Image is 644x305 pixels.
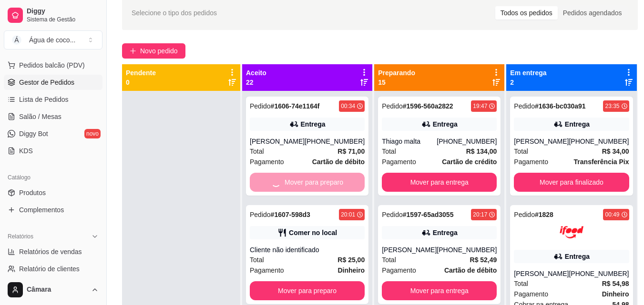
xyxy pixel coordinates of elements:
p: 2 [510,78,546,87]
span: Total [250,255,264,265]
button: Select a team [4,30,102,49]
div: 20:01 [341,211,355,218]
span: Complementos [19,205,64,215]
span: Diggy Bot [19,129,48,138]
span: Pedido [250,102,271,110]
strong: Dinheiro [337,266,365,274]
p: 0 [126,78,156,87]
button: Câmara [4,278,102,301]
span: Relatórios de vendas [19,247,82,256]
div: 20:17 [473,211,487,218]
a: Complementos [4,202,102,217]
div: 00:34 [341,102,355,110]
button: Novo pedido [122,43,185,59]
img: ifood [560,220,583,244]
div: 00:49 [605,211,619,218]
span: Total [382,146,396,157]
span: Pedido [250,211,271,218]
strong: R$ 52,49 [470,256,497,264]
p: Aceito [246,68,266,78]
span: Novo pedido [140,46,178,56]
span: Pedido [382,102,403,110]
span: Total [382,255,396,265]
span: Total [250,146,264,157]
div: [PERSON_NAME] [514,137,569,146]
button: Mover para preparo [250,281,365,300]
a: Gestor de Pedidos [4,75,102,90]
a: Relatório de clientes [4,261,102,276]
a: Diggy Botnovo [4,126,102,141]
strong: # 1597-65ad3055 [403,211,454,218]
p: 15 [378,78,415,87]
p: Em entrega [510,68,546,78]
div: 19:47 [473,102,487,110]
div: [PHONE_NUMBER] [569,137,629,146]
div: [PERSON_NAME] [382,245,437,255]
span: Salão / Mesas [19,112,61,121]
a: Produtos [4,185,102,200]
div: Entrega [565,119,590,129]
strong: # 1606-74e1164f [271,102,320,110]
div: Entrega [433,228,458,237]
div: Entrega [301,119,326,129]
a: Lista de Pedidos [4,92,102,107]
strong: # 1596-560a2822 [403,102,453,110]
button: Mover para entrega [382,281,497,300]
button: Pedidos balcão (PDV) [4,58,102,73]
span: Lista de Pedidos [19,95,69,104]
span: Relatório de clientes [19,264,80,274]
strong: Cartão de crédito [442,158,497,166]
strong: R$ 25,00 [337,256,365,264]
div: Todos os pedidos [495,6,558,20]
strong: # 1607-598d3 [271,211,310,218]
span: Pagamento [514,289,548,299]
button: Mover para entrega [382,173,497,192]
strong: R$ 134,00 [466,148,497,155]
span: Câmara [27,285,87,294]
span: Selecione o tipo dos pedidos [132,8,217,18]
div: [PHONE_NUMBER] [569,269,629,278]
span: Gestor de Pedidos [19,78,74,87]
span: Pedidos balcão (PDV) [19,60,85,70]
div: Entrega [565,252,590,261]
div: [PHONE_NUMBER] [305,137,365,146]
span: Pedido [514,102,535,110]
span: Diggy [27,7,99,16]
span: Total [514,146,528,157]
strong: # 1636-bc030a91 [535,102,586,110]
strong: R$ 34,00 [602,148,629,155]
p: Pendente [126,68,156,78]
div: [PERSON_NAME] [250,137,305,146]
div: Thiago malta [382,137,437,146]
div: Entrega [433,119,458,129]
span: Sistema de Gestão [27,16,99,23]
div: [PHONE_NUMBER] [437,245,497,255]
span: Á [12,35,21,45]
div: Catálogo [4,170,102,185]
span: plus [130,48,136,54]
a: Salão / Mesas [4,109,102,124]
strong: # 1828 [535,211,553,218]
strong: Cartão de débito [444,266,497,274]
div: Pedidos agendados [558,6,627,20]
div: Água de coco ... [29,35,75,45]
button: Mover para finalizado [514,173,629,192]
div: [PERSON_NAME] [514,269,569,278]
div: [PHONE_NUMBER] [437,137,497,146]
p: 22 [246,78,266,87]
strong: R$ 54,98 [602,280,629,287]
span: Pagamento [382,265,416,275]
a: KDS [4,143,102,158]
div: 23:35 [605,102,619,110]
span: Relatórios [8,233,33,240]
a: Relatórios de vendas [4,244,102,259]
p: Preparando [378,68,415,78]
span: KDS [19,146,33,156]
a: DiggySistema de Gestão [4,4,102,27]
span: Pedido [382,211,403,218]
strong: Transferência Pix [574,158,629,166]
span: Produtos [19,188,46,197]
span: Pagamento [514,157,548,167]
span: Pagamento [250,265,284,275]
span: Total [514,278,528,289]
